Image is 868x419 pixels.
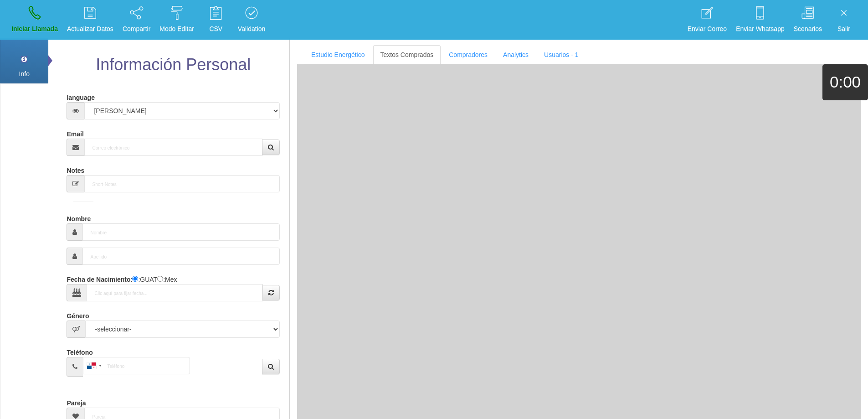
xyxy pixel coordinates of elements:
a: Analytics [496,45,536,64]
a: Compartir [119,3,154,37]
label: Pareja [67,395,86,408]
a: Textos Comprados [373,45,441,64]
a: Estudio Energético [304,45,372,64]
label: Nombre [67,211,91,223]
p: Salir [831,24,857,34]
a: Salir [828,3,860,37]
a: Compradores [442,45,495,64]
label: Email [67,126,83,139]
label: Fecha de Nacimiento [67,272,130,284]
a: Validation [235,3,268,37]
p: Modo Editar [159,24,194,34]
input: Nombre [82,223,279,241]
a: Enviar Correo [684,3,730,37]
input: Apellido [82,248,279,265]
p: Enviar Whatsapp [736,24,785,34]
label: Notes [67,163,84,175]
p: Compartir [123,24,150,34]
input: Teléfono [83,357,190,374]
h2: Información Personal [64,56,282,74]
div: Panama (Panamá): +507 [83,357,104,374]
a: CSV [200,3,232,37]
p: CSV [203,24,229,34]
label: Género [67,308,89,321]
p: Iniciar Llamada [11,24,58,34]
div: : :GUAT :Mex [67,272,279,301]
label: Teléfono [67,345,92,357]
a: Usuarios - 1 [537,45,586,64]
a: Iniciar Llamada [8,3,61,37]
p: Scenarios [794,24,822,34]
p: Validation [238,24,265,34]
input: :Yuca-Mex [157,276,163,282]
p: Enviar Correo [688,24,727,34]
p: Actualizar Datos [67,24,113,34]
a: Actualizar Datos [64,3,117,37]
a: Modo Editar [156,3,197,37]
h1: 0:00 [822,73,868,91]
a: Scenarios [791,3,825,37]
input: :Quechi GUAT [132,276,138,282]
input: Correo electrónico [84,139,262,156]
a: Enviar Whatsapp [733,3,788,37]
label: language [67,90,94,102]
input: Short-Notes [84,175,279,192]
